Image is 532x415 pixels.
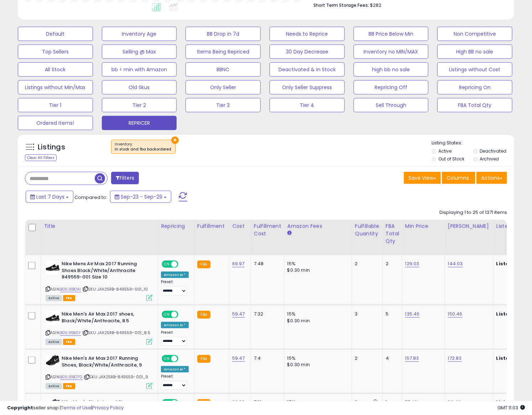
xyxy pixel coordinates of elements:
div: Amazon Fees [287,222,349,230]
span: All listings currently available for purchase on Amazon [46,339,62,345]
button: Inventory Age [102,27,177,41]
label: Active [438,148,452,154]
label: Out of Stock [438,156,464,162]
span: Sep-23 - Sep-29 [121,193,162,200]
div: Amazon AI * [161,272,189,278]
span: Last 7 Days [36,193,64,200]
button: Tier 4 [270,98,345,112]
div: $0.30 min [287,267,346,273]
b: Listed Price: [496,355,529,362]
a: 69.97 [232,260,245,267]
small: FBA [197,355,210,363]
button: Last 7 Days [26,191,73,203]
span: ON [162,261,171,267]
span: FBA [63,339,75,345]
button: high bb no sale [354,62,429,77]
span: Columns [447,174,469,181]
a: 135.46 [405,311,420,318]
a: 157.83 [405,355,419,362]
div: 2 [355,355,377,362]
div: ASIN: [46,355,152,388]
div: Fulfillable Quantity [355,222,380,237]
b: Listed Price: [496,260,529,267]
button: Top Sellers [18,45,93,59]
div: seller snap | | [7,405,124,411]
div: ASIN: [46,261,152,300]
div: 15% [287,355,346,362]
a: 129.03 [405,260,419,267]
button: Tier 2 [102,98,177,112]
div: 7.48 [254,261,279,267]
div: Fulfillment [197,222,226,230]
div: 2 [386,261,397,267]
button: Needs to Reprice [270,27,345,41]
a: B01L91BOAI [60,286,81,292]
button: FBA Total Qty [437,98,512,112]
button: Ordered Items! [18,116,93,130]
b: Nike Men's Air Max 2017 shoes, Black/White/Anthracite, 8.5 [62,311,148,326]
img: 41pRQZZ9lkL._SL40_.jpg [46,261,60,275]
a: 59.47 [232,355,245,362]
a: 172.83 [448,355,462,362]
button: High BB no sale [437,45,512,59]
small: Amazon Fees. [287,230,292,236]
span: OFF [177,312,189,318]
a: B01L91BO7G [60,374,83,380]
button: Inventory no MIN/MAX [354,45,429,59]
a: 144.03 [448,260,463,267]
div: Amazon AI * [161,366,189,373]
span: | SKU: JAX25RB-849559-001_10 [82,286,148,292]
button: BBNC [186,62,261,77]
label: Deactivated [480,148,506,154]
div: $0.30 min [287,362,346,368]
button: 30 Day Decrease [270,45,345,59]
div: Amazon AI * [161,322,189,328]
div: 3 [355,311,377,317]
div: Preset: [161,330,189,346]
label: Archived [480,156,499,162]
button: BB Drop in 7d [186,27,261,41]
span: ON [162,356,171,362]
div: [PERSON_NAME] [448,222,490,230]
b: Listed Price: [496,311,529,317]
h5: Listings [38,142,65,152]
div: 15% [287,261,346,267]
span: | SKU: JAX25RB-849559-001_8.5 [82,330,150,335]
strong: Copyright [7,404,33,411]
div: Repricing [161,222,191,230]
div: ASIN: [46,311,152,344]
div: Preset: [161,280,189,296]
button: BB Price Below Min [354,27,429,41]
button: bb < min with Amazon [102,62,177,77]
div: Clear All Filters [25,154,57,161]
div: 5 [386,311,397,317]
div: Fulfillment Cost [254,222,281,237]
button: Old Skus [102,80,177,94]
div: Min Price [405,222,442,230]
small: FBA [197,261,210,268]
div: Displaying 1 to 25 of 1371 items [439,209,507,216]
span: 2025-10-7 11:03 GMT [497,404,525,411]
div: 15% [287,311,346,317]
button: REPRICER [102,116,177,130]
div: FBA Total Qty [386,222,399,245]
div: 7.32 [254,311,279,317]
button: Repricing Off [354,80,429,94]
span: All listings currently available for purchase on Amazon [46,295,62,301]
div: $0.30 min [287,318,346,324]
button: Deactivated & In Stock [270,62,345,77]
button: Items Being Repriced [186,45,261,59]
button: Only Seller [186,80,261,94]
div: 4 [386,355,397,362]
div: Title [44,222,155,230]
button: Selling @ Max [102,45,177,59]
button: Save View [404,172,441,184]
button: All Stock [18,62,93,77]
button: Non Competitive [437,27,512,41]
div: Preset: [161,374,189,390]
a: Privacy Policy [92,404,124,411]
img: 51uGybfG9PL._SL40_.jpg [46,355,60,366]
div: 7.4 [254,355,279,362]
img: 41pRQZZ9lkL._SL40_.jpg [46,311,60,325]
button: Listings without Min/Max [18,80,93,94]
